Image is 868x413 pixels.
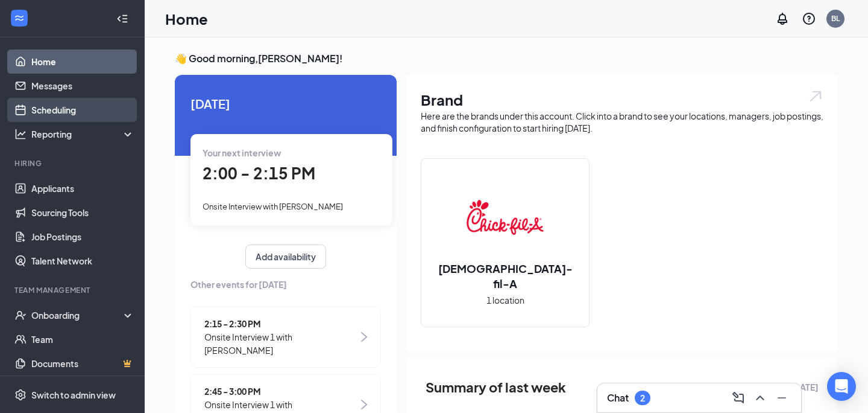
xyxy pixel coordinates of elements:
h1: Brand [421,89,823,110]
div: Switch to admin view [31,389,116,401]
span: 1 location [486,293,524,307]
a: Talent Network [31,249,134,273]
div: BL [831,13,840,24]
svg: WorkstreamLogo [13,12,25,24]
h1: Home [165,8,208,29]
span: [DATE] [190,94,381,113]
a: Scheduling [31,98,134,122]
div: Hiring [14,158,132,168]
svg: ChevronUp [753,391,767,405]
a: Applicants [31,176,134,200]
svg: Analysis [14,128,27,140]
div: Here are the brands under this account. Click into a brand to see your locations, managers, job p... [421,110,823,134]
button: Add availability [245,245,326,269]
svg: ComposeMessage [731,391,746,405]
button: Minimize [772,388,791,408]
button: ComposeMessage [729,388,748,408]
span: Your next interview [203,147,281,158]
a: DocumentsCrown [31,351,134,376]
a: Home [31,50,134,74]
svg: Notifications [775,11,790,26]
svg: Collapse [116,13,128,25]
a: Sourcing Tools [31,200,134,225]
svg: UserCheck [14,309,27,321]
h3: Chat [607,391,629,405]
span: Onsite Interview 1 with [PERSON_NAME] [204,330,358,357]
div: Onboarding [31,309,124,321]
div: Reporting [31,128,135,140]
a: Messages [31,74,134,98]
span: 2:00 - 2:15 PM [203,163,315,183]
div: 2 [640,393,645,403]
img: open.6027fd2a22e1237b5b06.svg [808,89,823,103]
button: ChevronUp [750,388,770,408]
span: Onsite Interview with [PERSON_NAME] [203,202,343,211]
a: Team [31,327,134,351]
span: Other events for [DATE] [190,278,381,291]
h3: 👋 Good morning, [PERSON_NAME] ! [175,52,838,65]
h2: [DEMOGRAPHIC_DATA]-fil-A [421,261,589,291]
img: Chick-fil-A [467,179,544,256]
svg: QuestionInfo [802,11,816,26]
svg: Minimize [775,391,789,405]
span: Summary of last week [426,377,566,398]
div: Open Intercom Messenger [827,372,856,401]
svg: Settings [14,389,27,401]
span: 2:45 - 3:00 PM [204,385,358,398]
div: Team Management [14,285,132,295]
a: Job Postings [31,225,134,249]
span: 2:15 - 2:30 PM [204,317,358,330]
span: [DATE] - [DATE] [757,380,819,394]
